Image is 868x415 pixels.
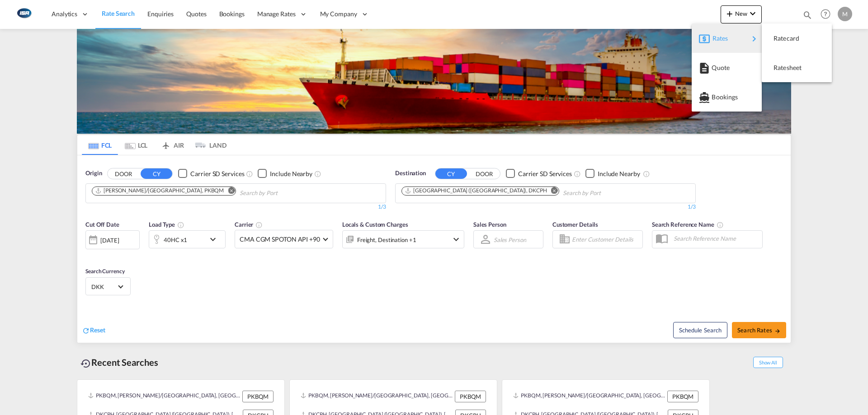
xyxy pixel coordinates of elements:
md-icon: icon-chevron-right [749,33,759,44]
span: Quote [712,59,722,77]
span: Bookings [712,88,722,106]
div: Bookings [699,86,755,108]
button: Quote [692,53,762,82]
div: Quote [699,56,755,79]
button: Bookings [692,82,762,112]
span: Rates [712,29,723,47]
